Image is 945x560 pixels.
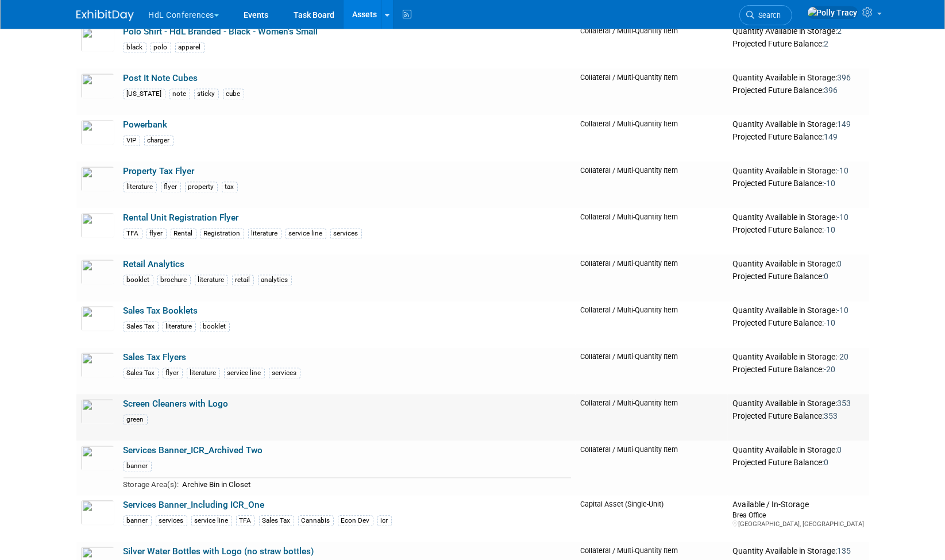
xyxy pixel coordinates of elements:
[576,115,728,161] td: Collateral / Multi-Quantity Item
[124,213,239,223] a: Rental Unit Registration Flyer
[732,26,864,37] div: Quantity Available in Storage:
[576,495,728,542] td: Capital Asset (Single-Unit)
[179,477,572,491] td: Archive Bin in Closet
[232,275,254,285] div: retail
[576,208,728,254] td: Collateral / Multi-Quantity Item
[837,26,842,36] span: 2
[191,515,232,526] div: service line
[732,269,864,282] div: Projected Future Balance:
[169,88,190,99] div: note
[124,119,168,130] a: Powerbank
[732,213,864,223] div: Quantity Available in Storage:
[732,166,864,176] div: Quantity Available in Storage:
[124,306,198,316] a: Sales Tax Booklets
[124,414,148,425] div: green
[732,306,864,316] div: Quantity Available in Storage:
[837,399,851,408] span: 353
[824,272,828,281] span: 0
[824,86,838,95] span: 396
[259,515,294,526] div: Sales Tax
[732,316,864,329] div: Projected Future Balance:
[163,368,183,379] div: flyer
[732,510,864,520] div: Brea Office
[824,318,835,327] span: -10
[248,228,281,239] div: literature
[732,73,864,83] div: Quantity Available in Storage:
[124,73,198,83] a: Post It Note Cubes
[576,161,728,208] td: Collateral / Multi-Quantity Item
[124,228,142,239] div: TFA
[755,11,781,20] span: Search
[200,228,244,239] div: Registration
[124,135,140,146] div: VIP
[146,228,167,239] div: flyer
[223,88,244,99] div: cube
[739,5,792,25] a: Search
[837,213,848,222] span: -10
[124,275,153,285] div: booklet
[837,119,851,129] span: 149
[222,181,238,192] div: tax
[224,368,265,379] div: service line
[124,42,146,53] div: black
[124,445,263,455] a: Services Banner_ICR_Archived Two
[576,347,728,394] td: Collateral / Multi-Quantity Item
[732,546,864,557] div: Quantity Available in Storage:
[837,352,848,361] span: -20
[824,132,838,141] span: 149
[124,546,314,557] a: Silver Water Bottles with Logo (no straw bottles)
[576,22,728,68] td: Collateral / Multi-Quantity Item
[837,306,848,315] span: -10
[824,365,835,374] span: -20
[837,546,851,555] span: 135
[377,515,392,526] div: icr
[732,352,864,362] div: Quantity Available in Storage:
[286,228,326,239] div: service line
[732,37,864,49] div: Projected Future Balance:
[124,399,229,409] a: Screen Cleaners with Logo
[124,500,265,510] a: Services Banner_Including ICR_One
[824,458,828,467] span: 0
[175,42,205,53] div: apparel
[124,181,157,192] div: literature
[837,73,851,82] span: 396
[824,179,835,188] span: -10
[298,515,334,526] div: Cannabis
[258,275,292,285] div: analytics
[576,254,728,301] td: Collateral / Multi-Quantity Item
[194,88,219,99] div: sticky
[576,301,728,347] td: Collateral / Multi-Quantity Item
[157,275,191,285] div: brochure
[124,480,179,489] span: Storage Area(s):
[824,39,828,48] span: 2
[576,394,728,441] td: Collateral / Multi-Quantity Item
[732,119,864,130] div: Quantity Available in Storage:
[144,135,173,146] div: charger
[161,181,181,192] div: flyer
[824,411,838,420] span: 353
[163,321,196,332] div: literature
[732,455,864,468] div: Projected Future Balance:
[732,520,864,528] div: [GEOGRAPHIC_DATA], [GEOGRAPHIC_DATA]
[576,441,728,495] td: Collateral / Multi-Quantity Item
[732,409,864,422] div: Projected Future Balance:
[124,352,187,362] a: Sales Tax Flyers
[732,362,864,375] div: Projected Future Balance:
[732,130,864,142] div: Projected Future Balance:
[732,176,864,189] div: Projected Future Balance:
[124,321,159,332] div: Sales Tax
[124,259,185,269] a: Retail Analytics
[124,166,195,176] a: Property Tax Flyer
[156,515,187,526] div: services
[236,515,255,526] div: TFA
[124,88,165,99] div: [US_STATE]
[187,368,220,379] div: literature
[124,26,318,37] a: Polo Shirt - HdL Branded - Black - Women's Small
[200,321,230,332] div: booklet
[576,68,728,115] td: Collateral / Multi-Quantity Item
[732,399,864,409] div: Quantity Available in Storage:
[807,6,858,19] img: Polly Tracy
[732,445,864,455] div: Quantity Available in Storage:
[151,42,171,53] div: polo
[824,225,835,234] span: -10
